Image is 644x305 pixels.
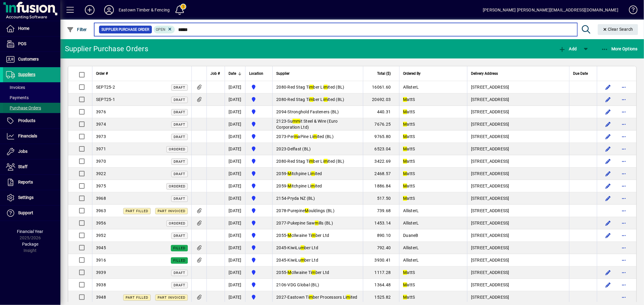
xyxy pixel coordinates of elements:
td: 3930.41 [363,254,399,266]
em: M [403,122,407,127]
button: Add [80,5,99,15]
td: 2468.57 [363,168,399,180]
span: itchpine Li ited [288,171,322,176]
a: Customers [3,52,60,67]
em: M [403,270,407,275]
span: 3970 [96,159,106,164]
span: Holyoake St [249,269,269,276]
span: 3963 [96,208,106,213]
td: [DATE] [225,229,245,242]
em: M [288,233,291,238]
em: m [309,159,313,164]
span: Support [18,210,33,215]
span: Purchase Orders [6,105,41,110]
span: 3916 [96,258,106,263]
a: Settings [3,190,60,205]
td: 440.31 [363,106,399,118]
td: [STREET_ADDRESS] [467,143,569,155]
td: [STREET_ADDRESS] [467,180,569,192]
span: Settings [18,195,34,200]
span: 3975 [96,184,106,188]
div: Ordered By [403,70,463,77]
td: - [272,118,363,130]
span: Pukepine Saw ills (BL) [288,221,333,225]
span: AllisterL [403,258,419,263]
span: Due Date [573,70,588,77]
em: m [301,258,304,263]
span: Filled [173,259,185,263]
em: M [403,159,407,164]
a: POS [3,36,60,52]
span: 3974 [96,122,106,127]
span: Ordered [169,222,185,225]
span: Draft [174,172,185,176]
td: - [272,229,363,242]
td: - [272,254,363,266]
td: [STREET_ADDRESS] [467,229,569,242]
span: 3952 [96,233,106,238]
button: Edit [603,268,613,277]
button: More options [619,132,629,141]
button: Profile [99,5,119,15]
span: Draft [174,110,185,114]
span: VDG Global (BL) [288,282,319,287]
span: Su it Steel & Wire (Euro Corporation Ltd) [276,119,338,130]
em: m [315,221,319,225]
td: - [272,130,363,143]
span: 2055 [276,270,286,275]
span: attS [403,159,415,164]
span: Draft [174,98,185,102]
button: More options [619,156,629,166]
span: 2023 [276,146,286,151]
span: 3939 [96,270,106,275]
span: Ordered By [403,70,421,77]
a: Financials [3,129,60,144]
td: [STREET_ADDRESS] [467,118,569,130]
span: Holyoake St [249,121,269,128]
td: 517.50 [363,192,399,205]
td: [STREET_ADDRESS] [467,279,569,291]
td: [STREET_ADDRESS] [467,254,569,266]
span: Holyoake St [249,182,269,190]
span: Holyoake St [249,219,269,227]
span: Delfast (BL) [288,146,311,151]
span: AllisterL [403,245,419,250]
button: Add [557,43,578,54]
td: 1117.28 [363,266,399,279]
span: 3971 [96,146,106,151]
span: Ordered [169,184,185,188]
button: Edit [603,280,613,290]
em: M [403,196,407,201]
em: M [288,184,291,188]
span: 3973 [96,134,106,139]
button: Edit [603,144,613,154]
span: 2045 [276,245,286,250]
button: Edit [603,231,613,240]
button: More options [619,82,629,92]
a: Products [3,113,60,128]
span: Package [22,242,38,247]
td: [DATE] [225,143,245,155]
td: - [272,217,363,229]
span: attS [403,282,415,287]
span: 2077 [276,221,286,225]
td: [STREET_ADDRESS] [467,155,569,168]
a: Payments [3,93,60,103]
a: Jobs [3,144,60,159]
span: Draft [174,135,185,139]
td: [STREET_ADDRESS] [467,81,569,93]
span: Add [559,46,577,51]
td: [DATE] [225,93,245,106]
a: Staff [3,159,60,175]
span: attS [403,196,415,201]
span: Draft [174,283,185,287]
span: Holyoake St [249,133,269,140]
td: - [272,180,363,192]
td: 16061.60 [363,81,399,93]
span: Supplier [276,70,290,77]
button: More options [619,144,629,154]
span: Jobs [18,149,27,154]
span: Stronghold Fasteners (BL) [288,109,339,114]
em: M [403,109,407,114]
span: 2059 [276,171,286,176]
